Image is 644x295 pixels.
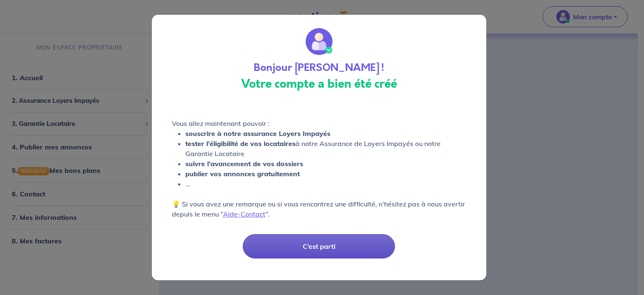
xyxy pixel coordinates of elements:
[185,129,330,138] strong: souscrire à notre assurance Loyers Impayés
[185,170,300,178] strong: publier vos annonces gratuitement
[185,138,466,159] li: à notre Assurance de Loyers Impayés ou notre Garantie Locataire
[241,76,397,92] strong: Votre compte a bien été créé
[185,179,466,189] li: ...
[172,199,466,219] p: 💡 Si vous avez une remarque ou si vous rencontrez une difficulté, n’hésitez pas à nous avertir de...
[254,62,384,74] h4: Bonjour [PERSON_NAME] !
[243,234,395,258] button: C’est parti
[185,159,303,168] strong: suivre l’avancement de vos dossiers
[223,210,265,218] a: Aide-Contact
[306,28,332,55] img: wallet_circle
[185,139,296,148] strong: tester l’éligibilité de vos locataires
[172,118,466,128] p: Vous allez maintenant pouvoir :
